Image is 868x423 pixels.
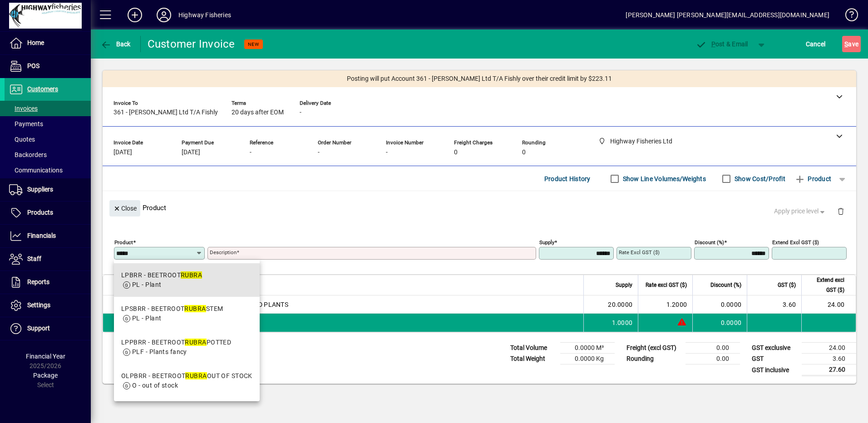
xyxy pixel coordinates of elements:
app-page-header-button: Delete [830,207,852,215]
button: Delete [830,200,852,222]
span: [DATE] [182,149,200,156]
a: Suppliers [5,178,91,201]
mat-label: Rate excl GST ($) [619,249,660,256]
span: [DATE] [113,149,132,156]
span: Invoices [9,105,38,112]
span: Apply price level [774,207,827,216]
span: Cancel [806,37,826,51]
span: P [711,40,715,48]
td: 0.0000 [692,295,747,314]
span: - [250,149,252,156]
span: Rate excl GST ($) [646,280,687,290]
span: O - out of stock [132,382,178,389]
button: Cancel [804,36,828,52]
span: Package [33,372,58,379]
em: RUBRA [185,372,207,379]
div: Highway Fisheries [178,8,231,22]
div: Product [103,191,856,224]
span: 0 [454,149,458,156]
button: Add [120,7,149,23]
a: Financials [5,225,91,247]
span: Payments [9,120,43,128]
a: Settings [5,294,91,317]
mat-label: Product [114,239,133,246]
td: 24.00 [801,295,856,314]
span: GST ($) [778,280,796,290]
td: 0.0000 [692,314,747,332]
button: Close [109,200,140,216]
div: [PERSON_NAME] [PERSON_NAME][EMAIL_ADDRESS][DOMAIN_NAME] [626,8,829,22]
span: Financial Year [26,353,65,360]
span: ave [844,37,858,51]
span: Home [27,39,44,46]
em: RUBRA [181,271,202,279]
mat-option: LPBRR - BEETROOT RUBRA [114,263,260,297]
span: S [844,40,848,48]
a: Knowledge Base [838,2,857,31]
span: Back [100,40,131,48]
a: POS [5,55,91,78]
span: Close [113,201,137,216]
td: GST exclusive [747,343,802,354]
em: RUBRA [184,305,206,312]
td: 3.60 [802,354,856,364]
mat-option: LPSBRR - BEETROOT RUBRA STEM [114,297,260,330]
button: Apply price level [770,203,830,220]
span: Supply [616,280,632,290]
span: POS [27,62,39,69]
mat-label: Supply [539,239,554,246]
a: Support [5,317,91,340]
td: 27.60 [802,364,856,376]
app-page-header-button: Back [91,36,141,52]
td: GST inclusive [747,364,802,376]
span: Settings [27,301,50,309]
span: Discount (%) [710,280,741,290]
mat-error: Required [210,260,529,269]
td: 0.00 [686,343,740,354]
span: Product History [544,172,591,186]
td: 0.00 [686,354,740,364]
td: Total Weight [506,354,560,364]
mat-label: Discount (%) [695,239,724,246]
span: Financials [27,232,56,239]
div: OLPBRR - BEETROOT OUT OF STOCK [121,371,252,381]
span: 20.0000 [608,300,632,309]
span: Communications [9,167,63,174]
td: GST [747,354,802,364]
div: LPPBRR - BEETROOT POTTED [121,338,231,347]
a: Payments [5,116,91,132]
div: LPSBRR - BEETROOT STEM [121,304,223,314]
span: Products [27,209,53,216]
span: Support [27,325,50,332]
td: 0.0000 M³ [560,343,615,354]
td: 0.0000 Kg [560,354,615,364]
span: - [386,149,388,156]
a: Backorders [5,147,91,162]
td: Rounding [622,354,686,364]
span: Reports [27,278,49,285]
a: Invoices [5,101,91,116]
span: - [318,149,320,156]
a: Home [5,32,91,54]
em: RUBRA [185,339,206,346]
app-page-header-button: Close [107,204,143,212]
button: Profile [149,7,178,23]
td: Freight (excl GST) [622,343,686,354]
span: 1.0000 [612,318,633,327]
span: 361 - [PERSON_NAME] Ltd T/A Fishly [113,109,218,116]
span: Customers [27,85,58,93]
a: Reports [5,271,91,294]
td: 24.00 [802,343,856,354]
span: 20 days after EOM [232,109,284,116]
mat-label: Extend excl GST ($) [772,239,819,246]
span: Extend excl GST ($) [807,275,844,295]
span: NEW [248,41,259,47]
label: Show Line Volumes/Weights [621,174,706,183]
a: Communications [5,162,91,178]
span: Suppliers [27,186,53,193]
div: Customer Invoice [148,37,235,51]
span: 0 [522,149,526,156]
mat-label: Description [210,249,237,256]
button: Product History [541,171,594,187]
td: 3.60 [747,295,801,314]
